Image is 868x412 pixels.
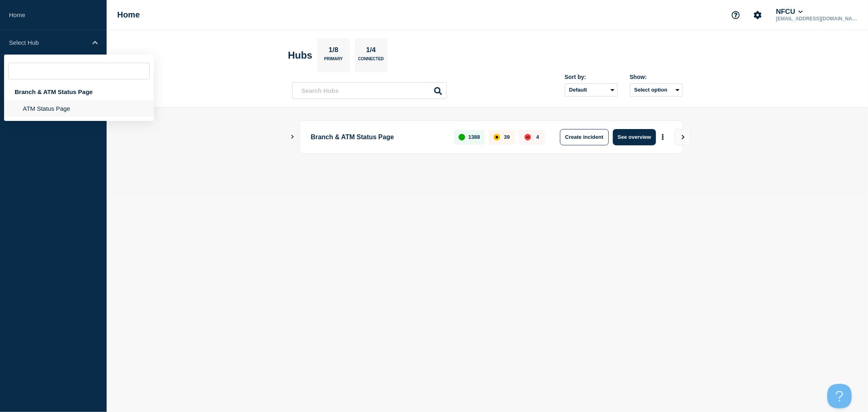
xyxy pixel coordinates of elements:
div: Sort by: [565,74,618,80]
p: 1/4 [363,46,379,57]
button: Account settings [749,7,766,24]
p: Select Hub [9,39,87,46]
button: Support [727,7,744,24]
p: [EMAIL_ADDRESS][DOMAIN_NAME] [774,16,859,22]
p: Connected [358,57,384,65]
p: 39 [504,134,509,140]
button: Select option [630,83,683,96]
p: 1388 [468,134,480,140]
button: Create incident [560,129,609,145]
div: Show: [630,74,683,80]
h2: Hubs [288,50,313,61]
button: View [674,129,691,145]
button: More actions [658,129,668,145]
div: Branch & ATM Status Page [4,83,154,100]
div: down [525,134,531,140]
p: Branch & ATM Status Page [311,129,445,145]
button: NFCU [774,8,805,16]
button: See overview [613,129,656,145]
button: Show Connected Hubs [291,134,295,140]
p: 4 [536,134,539,140]
select: Sort by [565,83,618,96]
p: 1/8 [326,46,341,57]
h1: Home [117,10,140,20]
iframe: Help Scout Beacon - Open [827,384,852,408]
input: Search Hubs [292,82,447,99]
p: Primary [324,57,343,65]
li: ATM Status Page [4,100,154,117]
div: affected [494,134,500,140]
div: up [459,134,465,140]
